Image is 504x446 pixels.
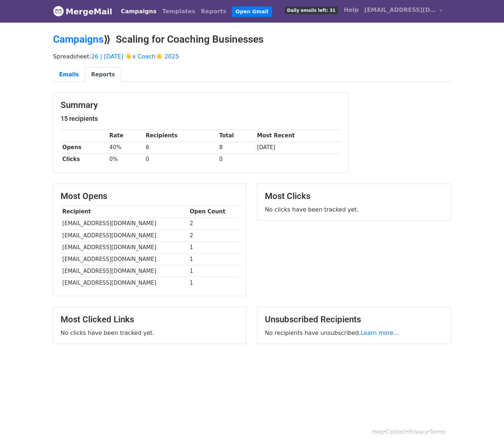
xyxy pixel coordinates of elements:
a: Campaigns [118,4,159,19]
th: Open Count [188,206,239,218]
a: Learn more... [361,329,399,336]
td: 2 [188,229,239,241]
td: [EMAIL_ADDRESS][DOMAIN_NAME] [61,241,188,253]
td: 0 [144,153,218,165]
h3: Most Clicks [265,191,443,201]
a: Privacy [409,429,428,435]
td: 0 [218,153,256,165]
td: [DATE] [255,142,341,153]
th: Recipient [61,206,188,218]
td: 2 [188,218,239,229]
td: [EMAIL_ADDRESS][DOMAIN_NAME] [61,229,188,241]
a: Reports [198,4,229,19]
td: 1 [188,265,239,277]
h3: Unsubscribed Recipients [265,314,443,325]
a: 26 | [DATE] ☀️x Coach☀️ 2025 [91,53,179,60]
a: Help [341,3,361,17]
td: 40% [108,142,144,153]
a: Templates [159,4,198,19]
iframe: Chat Widget [468,412,504,446]
a: Contact [386,429,407,435]
h5: 15 recipients [61,115,341,123]
td: 6 [144,142,218,153]
td: 8 [218,142,256,153]
span: [EMAIL_ADDRESS][DOMAIN_NAME] [364,6,436,14]
h2: ⟫ Scaling for Coaching Businesses [53,33,451,46]
a: Daily emails left: 31 [282,3,341,17]
span: Daily emails left: 31 [285,6,338,14]
th: Opens [61,142,108,153]
td: 0% [108,153,144,165]
p: No clicks have been tracked yet. [265,206,443,213]
p: No clicks have been tracked yet. [61,329,239,337]
a: Campaigns [53,33,104,45]
th: Recipients [144,130,218,142]
td: [EMAIL_ADDRESS][DOMAIN_NAME] [61,253,188,265]
td: [EMAIL_ADDRESS][DOMAIN_NAME] [61,277,188,289]
h3: Most Opens [61,191,239,201]
h3: Summary [61,100,341,110]
a: Emails [53,67,85,82]
h3: Most Clicked Links [61,314,239,325]
a: MergeMail [53,4,112,19]
td: 1 [188,253,239,265]
p: Spreadsheet: [53,53,451,60]
a: Reports [85,67,121,82]
a: Open Gmail [232,6,272,17]
td: 1 [188,241,239,253]
img: MergeMail logo [53,6,64,16]
td: [EMAIL_ADDRESS][DOMAIN_NAME] [61,265,188,277]
th: Clicks [61,153,108,165]
th: Total [218,130,256,142]
p: No recipients have unsubscribed. [265,329,443,337]
th: Rate [108,130,144,142]
td: 1 [188,277,239,289]
td: [EMAIL_ADDRESS][DOMAIN_NAME] [61,218,188,229]
th: Most Recent [255,130,341,142]
a: Help [372,429,384,435]
a: [EMAIL_ADDRESS][DOMAIN_NAME] [361,3,445,20]
a: Terms [430,429,446,435]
